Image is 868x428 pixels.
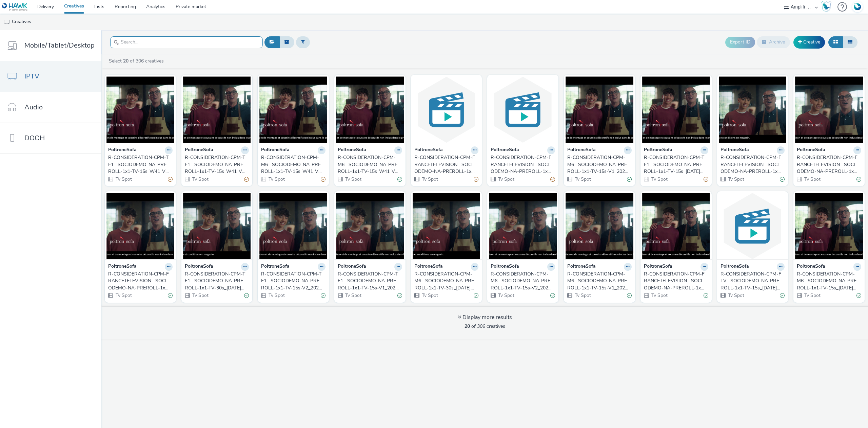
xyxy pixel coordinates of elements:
[491,271,552,291] div: R-CONSIDERATION-CPM-M6--SOCIODEMO-NA-PREROLL-1x1-TV-15s-V2_2025-09-29_W40
[321,292,325,299] div: Valid
[261,263,290,271] strong: PoltroneSofa
[336,193,404,259] img: R-CONSIDERATION-CPM-TF1--SOCIODEMO-NA-PREROLL-1x1-TV-15s-V1_2025-09-29_W40 visual
[491,146,519,154] strong: PoltroneSofa
[721,263,749,271] strong: PoltroneSofa
[185,271,249,291] a: R-CONSIDERATION-CPM-TF1--SOCIODEMO-NA-PREROLL-1x1-TV-30s_[DATE]_W40
[108,271,173,291] a: R-CONSIDERATION-CPM-FRANCETELEVISION--SOCIODEMO-NA-PREROLL-1x1-TV-15s-V1_2025-09-29_W40
[644,154,708,175] a: R-CONSIDERATION-CPM-TF1--SOCIODEMO-NA-PREROLL-1x1-TV-15s_[DATE]_W41
[719,193,787,259] img: R-CONSIDERATION-CPM-FTV--SOCIODEMO-NA-PREROLL-1x1-TV-15s_2025-09-24_W39 visual
[261,154,325,175] a: R-CONSIDERATION-CPM-M6--SOCIODEMO-NA-PREROLL-1x1-TV-15s_W41_V2_$430141707$
[338,271,399,291] div: R-CONSIDERATION-CPM-TF1--SOCIODEMO-NA-PREROLL-1x1-TV-15s-V1_2025-09-29_W40
[843,36,857,48] button: Table
[566,76,633,143] img: R-CONSIDERATION-CPM-M6--SOCIODEMO-NA-PREROLL-1x1-TV-15s-V1_2025-10-06_W41 visual
[338,146,366,154] strong: PoltroneSofa
[574,292,591,299] span: Tv Spot
[414,154,479,175] a: R-CONSIDERATION-CPM-FRANCETELEVISION--SOCIODEMO-NA-PREROLL-1x1-TV-15s_V2_$429772457$
[108,154,173,175] a: R-CONSIDERATION-CPM-TF1--SOCIODEMO-NA-PREROLL-1x1-TV-15s_W41_V2_$430141713$
[268,176,285,182] span: Tv Spot
[757,36,790,48] button: Archive
[567,263,596,271] strong: PoltroneSofa
[465,323,505,329] span: of 306 creatives
[338,263,366,271] strong: PoltroneSofa
[397,176,402,183] div: Valid
[185,154,246,175] div: R-CONSIDERATION-CPM-TF1--SOCIODEMO-NA-PREROLL-1x1-TV-15s_W41_V1_$430141713$
[421,292,438,299] span: Tv Spot
[491,271,555,291] a: R-CONSIDERATION-CPM-M6--SOCIODEMO-NA-PREROLL-1x1-TV-15s-V2_2025-09-29_W40
[344,176,361,182] span: Tv Spot
[489,193,557,259] img: R-CONSIDERATION-CPM-M6--SOCIODEMO-NA-PREROLL-1x1-TV-15s-V2_2025-09-29_W40 visual
[574,176,591,182] span: Tv Spot
[644,271,706,291] div: R-CONSIDERATION-CPM-FRANCETELEVISION--SOCIODEMO-NA-PREROLL-1x1-TV-15s_[DATE]_V2
[458,314,512,321] div: Display more results
[344,292,361,299] span: Tv Spot
[3,19,10,25] img: tv
[414,271,479,291] a: R-CONSIDERATION-CPM-M6--SOCIODEMO-NA-PREROLL-1x1-TV-30s_[DATE]_W40
[338,271,402,291] a: R-CONSIDERATION-CPM-TF1--SOCIODEMO-NA-PREROLL-1x1-TV-15s-V1_2025-09-29_W40
[2,3,28,11] img: undefined Logo
[123,58,129,64] strong: 20
[244,176,249,183] div: Partially valid
[567,271,629,291] div: R-CONSIDERATION-CPM-M6--SOCIODEMO-NA-PREROLL-1x1-TV-15s-V1_2025-09-29_W40
[491,154,555,175] a: R-CONSIDERATION-CPM-FRANCETELEVISION--SOCIODEMO-NA-PREROLL-1x1-TV-15s_V1_$429772457$
[644,146,672,154] strong: PoltroneSofa
[185,146,213,154] strong: PoltroneSofa
[261,271,325,291] a: R-CONSIDERATION-CPM-TF1--SOCIODEMO-NA-PREROLL-1x1-TV-15s-V2_2025-09-29_W40
[321,176,325,183] div: Partially valid
[721,271,782,291] div: R-CONSIDERATION-CPM-FTV--SOCIODEMO-NA-PREROLL-1x1-TV-15s_[DATE]_W39
[106,76,174,143] img: R-CONSIDERATION-CPM-TF1--SOCIODEMO-NA-PREROLL-1x1-TV-15s_W41_V2_$430141713$ visual
[338,154,399,175] div: R-CONSIDERATION-CPM-M6--SOCIODEMO-NA-PREROLL-1x1-TV-15s_W41_V1_$430141707$
[474,292,478,299] div: Valid
[721,146,749,154] strong: PoltroneSofa
[627,176,632,183] div: Valid
[108,263,137,271] strong: PoltroneSofa
[24,71,39,81] span: IPTV
[414,154,476,175] div: R-CONSIDERATION-CPM-FRANCETELEVISION--SOCIODEMO-NA-PREROLL-1x1-TV-15s_V2_$429772457$
[259,76,327,143] img: R-CONSIDERATION-CPM-M6--SOCIODEMO-NA-PREROLL-1x1-TV-15s_W41_V2_$430141707$ visual
[185,271,246,291] div: R-CONSIDERATION-CPM-TF1--SOCIODEMO-NA-PREROLL-1x1-TV-30s_[DATE]_W40
[795,193,863,259] img: R-CONSIDERATION-CPM-M6--SOCIODEMO-NA-PREROLL-1x1-TV-15s_2025-09-24_W39 visual
[828,36,843,48] button: Grid
[721,154,782,175] div: R-CONSIDERATION-CPM-FRANCETELEVISION--SOCIODEMO-NA-PREROLL-1x1-TV-30sec_[DATE]_W40
[413,193,480,259] img: R-CONSIDERATION-CPM-M6--SOCIODEMO-NA-PREROLL-1x1-TV-30s_2025-09-29_W40 visual
[115,176,132,182] span: Tv Spot
[852,2,863,12] img: Account FR
[185,154,249,175] a: R-CONSIDERATION-CPM-TF1--SOCIODEMO-NA-PREROLL-1x1-TV-15s_W41_V1_$430141713$
[704,176,708,183] div: Partially valid
[567,271,632,291] a: R-CONSIDERATION-CPM-M6--SOCIODEMO-NA-PREROLL-1x1-TV-15s-V1_2025-09-29_W40
[821,1,831,12] img: Hawk Academy
[183,76,251,143] img: R-CONSIDERATION-CPM-TF1--SOCIODEMO-NA-PREROLL-1x1-TV-15s_W41_V1_$430141713$ visual
[110,36,263,48] input: Search...
[168,176,173,183] div: Partially valid
[727,176,744,182] span: Tv Spot
[261,154,323,175] div: R-CONSIDERATION-CPM-M6--SOCIODEMO-NA-PREROLL-1x1-TV-15s_W41_V2_$430141707$
[721,154,785,175] a: R-CONSIDERATION-CPM-FRANCETELEVISION--SOCIODEMO-NA-PREROLL-1x1-TV-30sec_[DATE]_W40
[106,193,174,259] img: R-CONSIDERATION-CPM-FRANCETELEVISION--SOCIODEMO-NA-PREROLL-1x1-TV-15s-V1_2025-09-29_W40 visual
[567,154,632,175] a: R-CONSIDERATION-CPM-M6--SOCIODEMO-NA-PREROLL-1x1-TV-15s-V1_2025-10-06_W41
[244,292,249,299] div: Valid
[642,193,710,259] img: R-CONSIDERATION-CPM-FRANCETELEVISION--SOCIODEMO-NA-PREROLL-1x1-TV-15s_2025-09-24_V2 visual
[185,263,213,271] strong: PoltroneSofa
[856,176,861,183] div: Valid
[644,271,708,291] a: R-CONSIDERATION-CPM-FRANCETELEVISION--SOCIODEMO-NA-PREROLL-1x1-TV-15s_[DATE]_V2
[719,76,787,143] img: R-CONSIDERATION-CPM-FRANCETELEVISION--SOCIODEMO-NA-PREROLL-1x1-TV-30sec_2025-09-29_W40 visual
[797,271,861,291] a: R-CONSIDERATION-CPM-M6--SOCIODEMO-NA-PREROLL-1x1-TV-15s_[DATE]_W39
[550,292,555,299] div: Valid
[261,271,323,291] div: R-CONSIDERATION-CPM-TF1--SOCIODEMO-NA-PREROLL-1x1-TV-15s-V2_2025-09-29_W40
[108,146,137,154] strong: PoltroneSofa
[821,1,834,12] a: Hawk Academy
[644,263,672,271] strong: PoltroneSofa
[651,176,668,182] span: Tv Spot
[414,146,443,154] strong: PoltroneSofa
[497,176,514,182] span: Tv Spot
[108,58,166,64] a: Select of 306 creatives
[780,292,785,299] div: Valid
[725,37,755,48] button: Export ID
[567,146,596,154] strong: PoltroneSofa
[797,146,825,154] strong: PoltroneSofa
[465,323,470,329] strong: 20
[797,154,859,175] div: R-CONSIDERATION-CPM-FRANCETELEVISION--SOCIODEMO-NA-PREROLL-1x1-TV-15s-V2_2025-09-29_W40
[567,154,629,175] div: R-CONSIDERATION-CPM-M6--SOCIODEMO-NA-PREROLL-1x1-TV-15s-V1_2025-10-06_W41
[183,193,251,259] img: R-CONSIDERATION-CPM-TF1--SOCIODEMO-NA-PREROLL-1x1-TV-30s_2025-09-29_W40 visual
[644,154,706,175] div: R-CONSIDERATION-CPM-TF1--SOCIODEMO-NA-PREROLL-1x1-TV-15s_[DATE]_W41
